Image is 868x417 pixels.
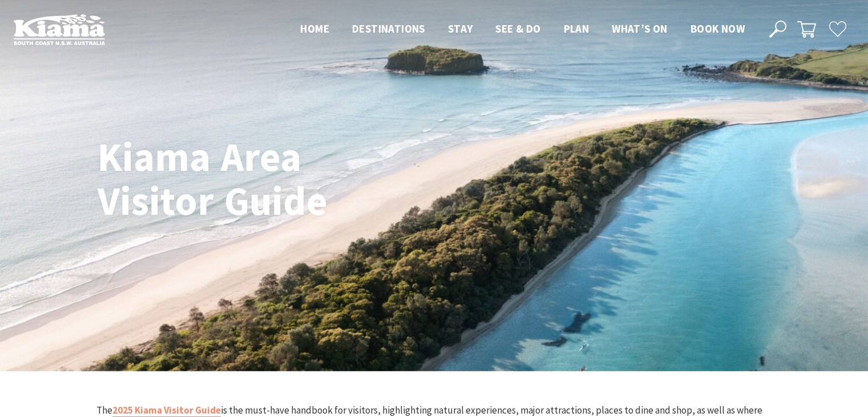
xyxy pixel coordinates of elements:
nav: Main Menu [289,20,756,39]
span: Stay [448,22,473,35]
span: See & Do [495,22,540,35]
span: Home [300,22,329,35]
h1: Kiama Area Visitor Guide [98,135,420,223]
a: 2025 Kiama Visitor Guide [112,404,221,417]
span: Plan [564,22,590,35]
span: Book now [691,22,745,35]
span: Destinations [352,22,425,35]
img: Kiama Logo [14,14,105,45]
span: What’s On [612,22,668,35]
